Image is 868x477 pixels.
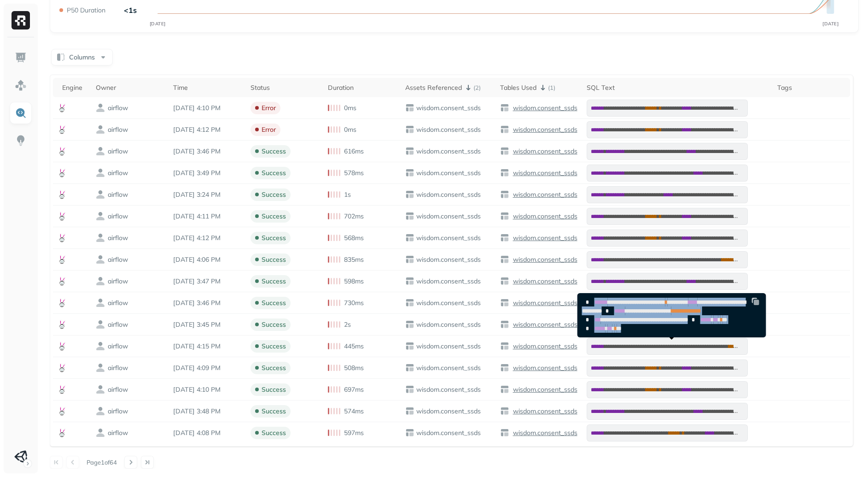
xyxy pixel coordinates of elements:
a: wisdom.consent_ssds [509,320,577,329]
img: table [405,125,414,134]
p: wisdom.consent_ssds [414,277,491,286]
p: wisdom.consent_ssds [511,277,577,286]
p: success [262,255,286,264]
p: wisdom.consent_ssds [511,342,577,351]
p: airflow [108,255,128,264]
p: wisdom.consent_ssds [414,169,491,177]
p: wisdom.consent_ssds [414,407,491,416]
p: airflow [108,385,128,394]
p: 578ms [344,169,364,177]
div: Time [173,83,241,92]
p: 2s [344,320,351,329]
div: Assets Referenced [405,82,491,93]
p: ( 2 ) [473,83,481,92]
a: wisdom.consent_ssds [509,277,577,286]
p: wisdom.consent_ssds [511,364,577,372]
p: Sep 3, 2025 4:11 PM [173,212,241,221]
img: owner [96,168,105,177]
img: owner [96,298,105,307]
p: P50 Duration [67,6,105,15]
img: owner [96,255,105,264]
p: wisdom.consent_ssds [511,147,577,156]
p: error [262,104,276,112]
p: success [262,385,286,394]
p: 835ms [344,255,364,264]
img: Assets [15,79,27,91]
p: Sep 3, 2025 4:12 PM [173,234,241,242]
img: table [500,190,509,199]
a: wisdom.consent_ssds [509,255,577,264]
p: Sep 3, 2025 4:08 PM [173,429,241,437]
p: success [262,147,286,156]
img: table [405,233,414,242]
p: wisdom.consent_ssds [414,212,491,221]
img: table [405,342,414,351]
p: Sep 3, 2025 3:45 PM [173,320,241,329]
p: airflow [108,147,128,156]
p: Sep 3, 2025 3:48 PM [173,407,241,416]
img: owner [96,103,105,112]
p: wisdom.consent_ssds [414,125,491,134]
img: owner [96,147,105,156]
img: Dashboard [15,52,27,64]
a: wisdom.consent_ssds [509,234,577,242]
p: wisdom.consent_ssds [511,407,577,416]
img: table [405,190,414,199]
a: wisdom.consent_ssds [509,190,577,199]
p: Sep 3, 2025 3:24 PM [173,190,241,199]
p: success [262,277,286,286]
p: airflow [108,277,128,286]
p: Page 1 of 64 [87,458,117,466]
div: Owner [96,83,164,92]
a: wisdom.consent_ssds [509,104,577,112]
img: owner [96,342,105,351]
p: 0ms [344,104,356,112]
img: table [405,363,414,372]
p: Sep 3, 2025 3:47 PM [173,277,241,286]
tspan: [DATE] [150,21,166,27]
p: wisdom.consent_ssds [414,147,491,156]
p: wisdom.consent_ssds [511,234,577,242]
a: wisdom.consent_ssds [509,169,577,177]
img: owner [96,406,105,416]
a: wisdom.consent_ssds [509,407,577,416]
img: table [405,168,414,177]
p: 697ms [344,385,364,394]
img: owner [96,125,105,134]
img: table [405,212,414,221]
img: table [405,298,414,307]
div: Duration [328,83,396,92]
img: table [405,428,414,437]
img: table [405,255,414,264]
p: success [262,429,286,437]
img: table [405,103,414,112]
img: table [500,233,509,242]
p: wisdom.consent_ssds [511,429,577,437]
p: wisdom.consent_ssds [414,364,491,372]
p: airflow [108,407,128,416]
p: airflow [108,212,128,221]
p: wisdom.consent_ssds [511,169,577,177]
img: Ryft [12,11,30,29]
img: owner [96,428,105,437]
p: wisdom.consent_ssds [511,385,577,394]
p: wisdom.consent_ssds [511,212,577,221]
p: success [262,169,286,177]
p: success [262,299,286,307]
div: Status [250,83,319,92]
p: wisdom.consent_ssds [414,299,491,307]
img: table [500,255,509,264]
p: wisdom.consent_ssds [511,125,577,134]
p: airflow [108,190,128,199]
p: 1s [344,190,351,199]
img: Query Explorer [15,107,27,119]
p: error [262,125,276,134]
img: table [500,406,509,416]
p: 616ms [344,147,364,156]
p: 0ms [344,125,356,134]
a: wisdom.consent_ssds [509,299,577,307]
p: success [262,212,286,221]
p: wisdom.consent_ssds [414,385,491,394]
img: owner [96,385,105,394]
img: table [500,168,509,177]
